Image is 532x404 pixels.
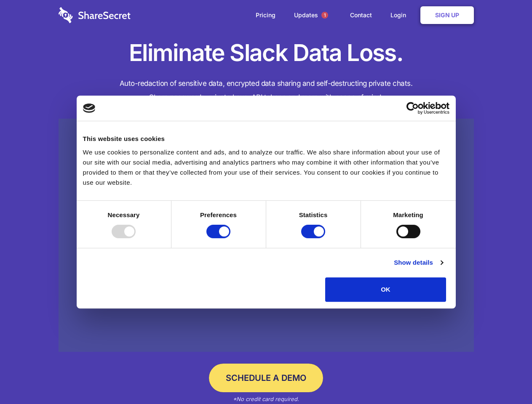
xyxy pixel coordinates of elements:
h4: Auto-redaction of sensitive data, encrypted data sharing and self-destructing private chats. Shar... [59,77,474,104]
strong: Statistics [299,211,328,218]
a: Usercentrics Cookiebot - opens in a new window [376,102,449,114]
a: Show details [394,258,443,268]
a: Pricing [247,2,284,28]
strong: Preferences [200,211,237,218]
a: Wistia video thumbnail [59,119,474,352]
a: Schedule a Demo [209,364,323,392]
img: logo [83,104,96,113]
button: OK [325,277,446,302]
em: *No credit card required. [233,396,299,402]
strong: Necessary [108,211,140,218]
h1: Eliminate Slack Data Loss. [59,38,474,68]
strong: Marketing [393,211,423,218]
a: Contact [342,2,380,28]
a: Sign Up [420,6,474,24]
div: We use cookies to personalize content and ads, and to analyze our traffic. We also share informat... [83,147,449,188]
div: This website uses cookies [83,134,449,144]
span: 1 [321,12,328,19]
img: logo-wordmark-white-trans-d4663122ce5f474addd5e946df7df03e33cb6a1c49d2221995e7729f52c070b2.svg [59,7,131,23]
a: Login [382,2,419,28]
